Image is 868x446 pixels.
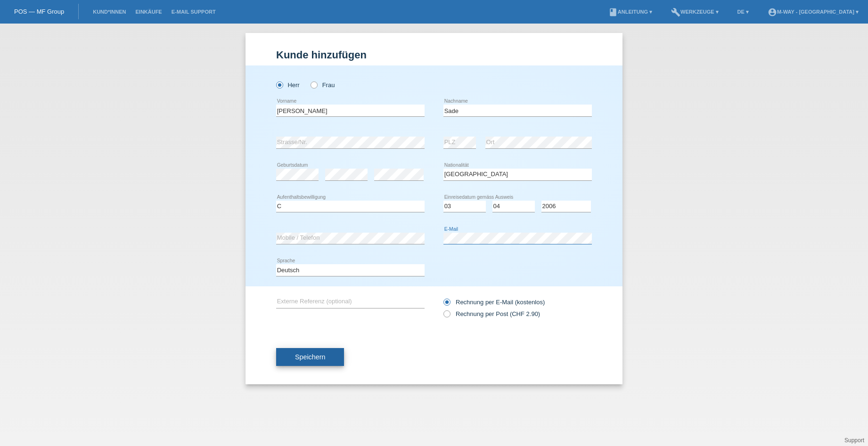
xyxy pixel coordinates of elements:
input: Rechnung per Post (CHF 2.90) [443,310,450,322]
a: Kund*innen [88,9,131,15]
label: Herr [276,81,300,89]
label: Frau [311,81,335,89]
i: book [608,8,618,17]
a: POS — MF Group [14,8,64,15]
a: bookAnleitung ▾ [604,9,657,15]
button: Speichern [276,348,344,366]
a: account_circlem-way - [GEOGRAPHIC_DATA] ▾ [763,9,863,15]
i: build [671,8,680,17]
input: Frau [311,81,317,88]
input: Rechnung per E-Mail (kostenlos) [443,299,450,310]
i: account_circle [768,8,777,17]
label: Rechnung per Post (CHF 2.90) [443,310,540,317]
label: Rechnung per E-Mail (kostenlos) [443,299,545,306]
a: buildWerkzeuge ▾ [666,9,723,15]
a: Support [844,437,864,444]
input: Herr [276,81,282,88]
span: Speichern [295,353,325,361]
a: Einkäufe [131,9,166,15]
a: DE ▾ [733,9,753,15]
h1: Kunde hinzufügen [276,49,592,61]
a: E-Mail Support [167,9,221,15]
